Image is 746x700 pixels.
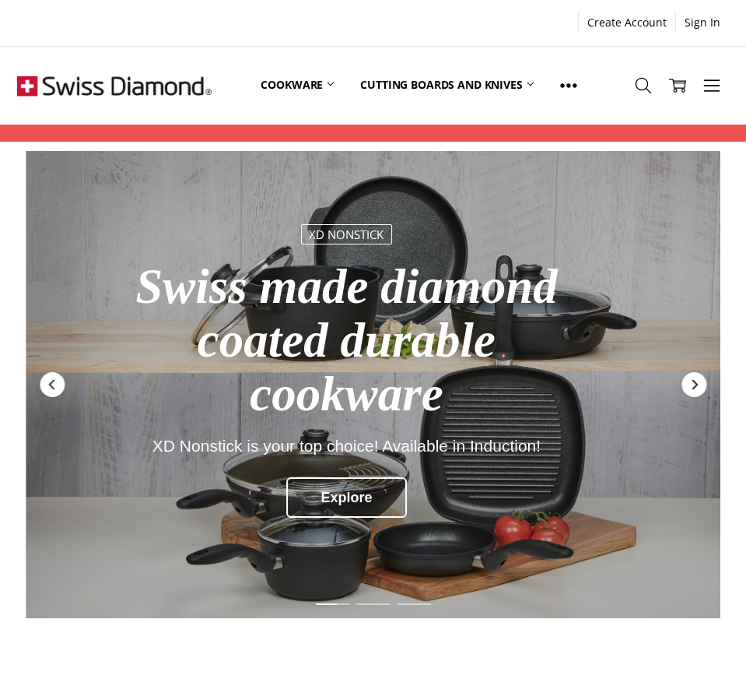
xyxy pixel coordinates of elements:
[26,151,720,618] a: Redirect to https://swissdiamond.com.au/cookware/shop-by-collection/xd-nonstick//
[96,438,597,456] div: XD Nonstick is your top choice! Available in Induction!
[394,594,434,614] div: Slide 3 of 3
[353,594,394,614] div: Slide 2 of 3
[547,51,590,121] a: Show All
[17,47,212,125] img: Free Shipping On Every Order
[247,51,347,120] a: Cookware
[347,51,547,120] a: Cutting boards and knives
[313,594,353,614] div: Slide 1 of 3
[680,371,708,399] div: Next
[301,224,391,244] div: XD nonstick
[96,260,597,422] div: Swiss made diamond coated durable cookware
[676,12,729,33] a: Sign In
[286,477,408,518] div: Explore
[38,371,66,399] div: Previous
[579,12,675,33] a: Create Account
